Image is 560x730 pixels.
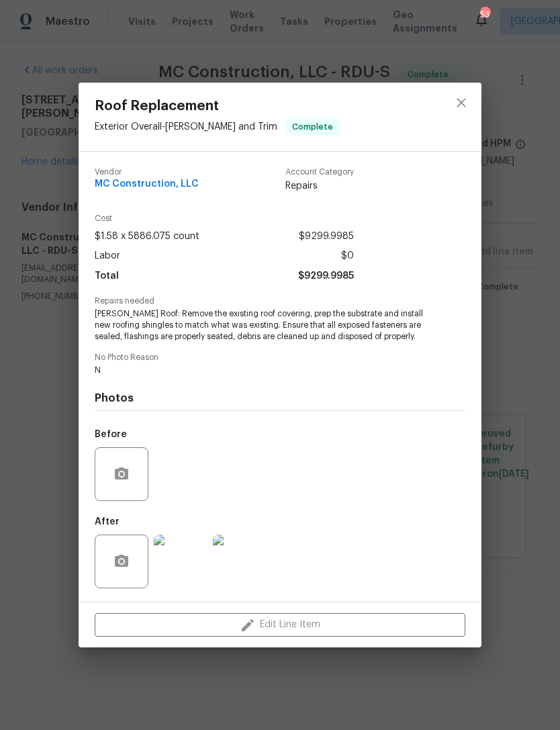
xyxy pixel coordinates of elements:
span: Complete [287,120,338,134]
span: [PERSON_NAME] Roof: Remove the existing roof covering, prep the substrate and install new roofing... [95,308,428,342]
span: N [95,365,428,376]
button: close [445,87,477,119]
span: Total [95,267,119,286]
span: Roof Replacement [95,99,340,113]
span: Vendor [95,168,199,177]
div: 53 [480,8,489,21]
h5: Before [95,430,127,439]
h4: Photos [95,392,465,405]
span: Account Category [285,168,354,177]
span: Repairs needed [95,297,465,306]
span: $9299.9985 [299,227,354,246]
h5: After [95,517,120,527]
span: No Photo Reason [95,353,465,362]
span: Cost [95,214,354,223]
span: MC Construction, LLC [95,179,199,189]
span: $1.58 x 5886.075 count [95,227,199,246]
span: Labor [95,246,120,266]
span: Repairs [285,179,354,193]
span: $9299.9985 [298,267,354,286]
span: Exterior Overall - [PERSON_NAME] and Trim [95,122,277,132]
span: $0 [341,246,354,266]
